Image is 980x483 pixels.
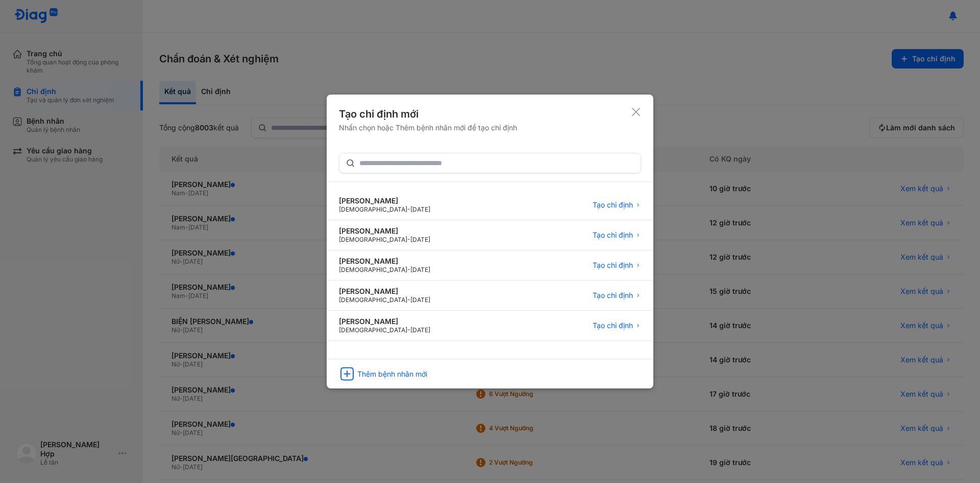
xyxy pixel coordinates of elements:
span: [DEMOGRAPHIC_DATA] [339,326,407,334]
span: [DATE] [410,326,430,334]
span: [DEMOGRAPHIC_DATA] [339,236,407,243]
span: - [407,205,410,213]
span: Tạo chỉ định [593,231,633,240]
span: - [407,296,410,304]
span: Tạo chỉ định [593,261,633,270]
span: [DEMOGRAPHIC_DATA] [339,266,407,273]
div: Nhấn chọn hoặc Thêm bệnh nhân mới để tạo chỉ định [339,123,517,132]
span: [DATE] [410,205,430,213]
span: - [407,326,410,334]
span: Tạo chỉ định [593,291,633,300]
div: [PERSON_NAME] [339,257,430,266]
div: Thêm bệnh nhân mới [357,370,427,379]
span: - [407,266,410,273]
div: Tạo chỉ định mới [339,107,517,121]
div: [PERSON_NAME] [339,196,430,205]
span: [DATE] [410,296,430,304]
span: [DATE] [410,236,430,243]
span: [DEMOGRAPHIC_DATA] [339,205,407,213]
span: - [407,236,410,243]
span: [DATE] [410,266,430,273]
div: [PERSON_NAME] [339,287,430,296]
div: [PERSON_NAME] [339,317,430,326]
div: [PERSON_NAME] [339,226,430,236]
span: [DEMOGRAPHIC_DATA] [339,296,407,304]
span: Tạo chỉ định [593,200,633,210]
span: Tạo chỉ định [593,321,633,330]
